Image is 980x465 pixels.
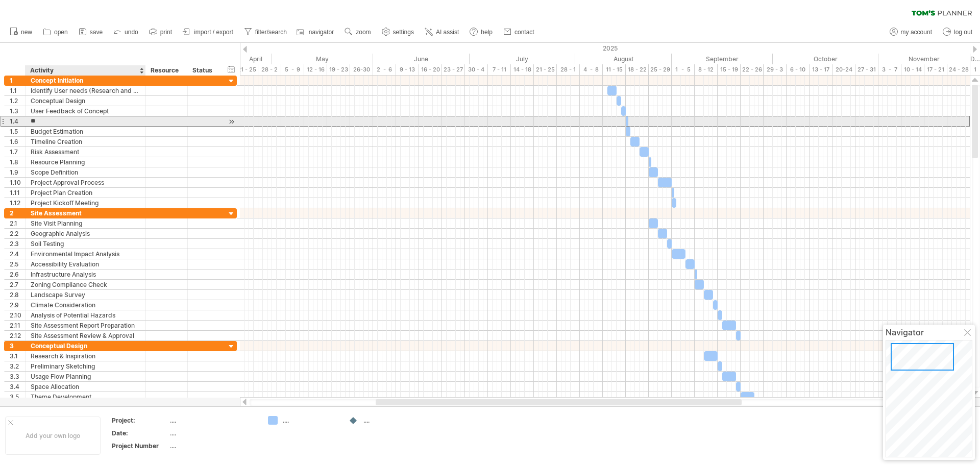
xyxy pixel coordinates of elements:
[40,26,71,39] a: open
[227,116,236,127] div: scroll to activity
[718,64,741,75] div: 15 - 19
[146,26,175,39] a: print
[810,64,832,75] div: 13 - 17
[31,76,140,85] div: Concept Initiation
[514,29,534,36] span: contact
[10,147,25,157] div: 1.7
[773,54,878,64] div: October 2025
[10,229,25,238] div: 2.2
[180,26,236,39] a: import / export
[31,178,140,187] div: Project Approval Process
[10,127,25,136] div: 1.5
[31,270,140,279] div: Infrastructure Analysis
[924,64,947,75] div: 17 - 21
[832,64,855,75] div: 20-24
[534,64,557,75] div: 21 - 25
[10,239,25,249] div: 2.3
[31,229,140,238] div: Geographic Analysis
[741,64,764,75] div: 22 - 26
[76,26,106,39] a: save
[31,96,140,106] div: Conceptual Design
[887,26,935,39] a: my account
[10,382,25,391] div: 3.4
[356,29,371,36] span: zoom
[855,64,878,75] div: 27 - 31
[5,417,101,455] div: Add your own logo
[10,331,25,340] div: 2.12
[10,372,25,381] div: 3.3
[575,54,672,64] div: August 2025
[31,127,140,136] div: Budget Estimation
[10,259,25,269] div: 2.5
[54,29,68,36] span: open
[350,64,373,75] div: 26-30
[31,361,140,371] div: Preliminary Sketching
[112,429,168,437] div: Date:
[557,64,580,75] div: 28 - 1
[31,310,140,320] div: Analysis of Potential Hazards
[626,64,649,75] div: 18 - 22
[481,29,493,36] span: help
[31,208,140,218] div: Site Assessment
[393,29,414,36] span: settings
[10,116,25,126] div: 1.4
[327,64,350,75] div: 19 - 23
[695,64,718,75] div: 8 - 12
[304,64,327,75] div: 12 - 16
[342,26,374,39] a: zoom
[112,416,168,425] div: Project:
[21,29,32,36] span: new
[241,26,290,39] a: filter/search
[31,372,140,381] div: Usage Flow Planning
[940,26,975,39] a: log out
[373,54,470,64] div: June 2025
[436,29,459,36] span: AI assist
[465,64,488,75] div: 30 - 4
[511,64,534,75] div: 14 - 18
[396,64,419,75] div: 9 - 13
[31,106,140,116] div: User Feedback of Concept
[422,26,462,39] a: AI assist
[954,29,972,36] span: log out
[10,167,25,177] div: 1.9
[125,29,138,36] span: undo
[764,64,787,75] div: 29 - 3
[10,249,25,259] div: 2.4
[235,64,258,75] div: 21 - 25
[10,310,25,320] div: 2.10
[31,321,140,330] div: Site Assessment Report Preparation
[379,26,417,39] a: settings
[31,157,140,167] div: Resource Planning
[501,26,537,39] a: contact
[901,29,932,36] span: my account
[10,361,25,371] div: 3.2
[31,300,140,310] div: Climate Consideration
[31,167,140,177] div: Scope Definition
[10,280,25,289] div: 2.7
[470,54,575,64] div: July 2025
[31,280,140,289] div: Zoning Compliance Check
[488,64,511,75] div: 7 - 11
[672,64,695,75] div: 1 - 5
[878,54,970,64] div: November 2025
[7,26,35,39] a: new
[31,382,140,391] div: Space Allocation
[947,64,970,75] div: 24 - 28
[10,218,25,228] div: 2.1
[10,106,25,116] div: 1.3
[10,76,25,85] div: 1
[31,137,140,146] div: Timeline Creation
[901,64,924,75] div: 10 - 14
[373,64,396,75] div: 2 - 6
[10,178,25,187] div: 1.10
[10,96,25,106] div: 1.2
[10,198,25,208] div: 1.12
[258,64,281,75] div: 28 - 2
[10,86,25,95] div: 1.1
[10,392,25,402] div: 3.5
[255,29,287,36] span: filter/search
[31,290,140,300] div: Landscape Survey
[10,321,25,330] div: 2.11
[111,26,141,39] a: undo
[672,54,773,64] div: September 2025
